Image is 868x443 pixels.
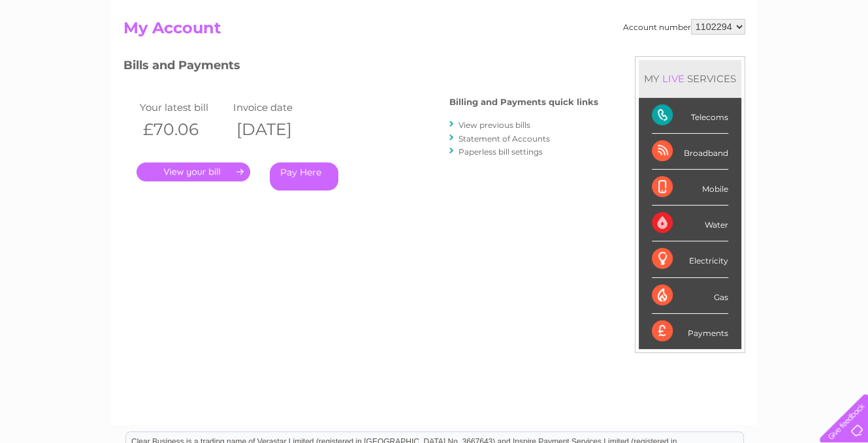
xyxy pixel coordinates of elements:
th: £70.06 [137,116,231,143]
div: Broadband [652,134,728,170]
div: Telecoms [652,98,728,134]
a: Contact [781,55,813,65]
td: Invoice date [230,99,324,116]
a: Statement of Accounts [458,134,550,144]
h4: Billing and Payments quick links [449,97,598,107]
div: Account number [623,19,745,35]
div: Payments [652,314,728,349]
a: Energy [671,55,699,65]
a: Pay Here [270,162,338,191]
th: [DATE] [230,116,324,143]
a: Water [638,55,663,65]
div: Water [652,206,728,241]
a: Blog [754,55,773,65]
div: MY SERVICES [639,60,741,97]
td: Your latest bill [137,99,231,116]
a: 0333 014 3131 [622,7,712,23]
a: . [137,162,250,181]
h2: My Account [123,19,745,44]
div: Gas [652,278,728,314]
div: Electricity [652,241,728,277]
div: LIVE [660,72,687,85]
a: View previous bills [458,120,530,130]
h3: Bills and Payments [123,56,598,79]
img: logo.png [31,34,97,74]
a: Paperless bill settings [458,147,543,157]
a: Log out [825,55,856,65]
div: Mobile [652,170,728,206]
div: Clear Business is a trading name of Verastar Limited (registered in [GEOGRAPHIC_DATA] No. 3667643... [126,7,743,63]
a: Telecoms [707,55,747,65]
